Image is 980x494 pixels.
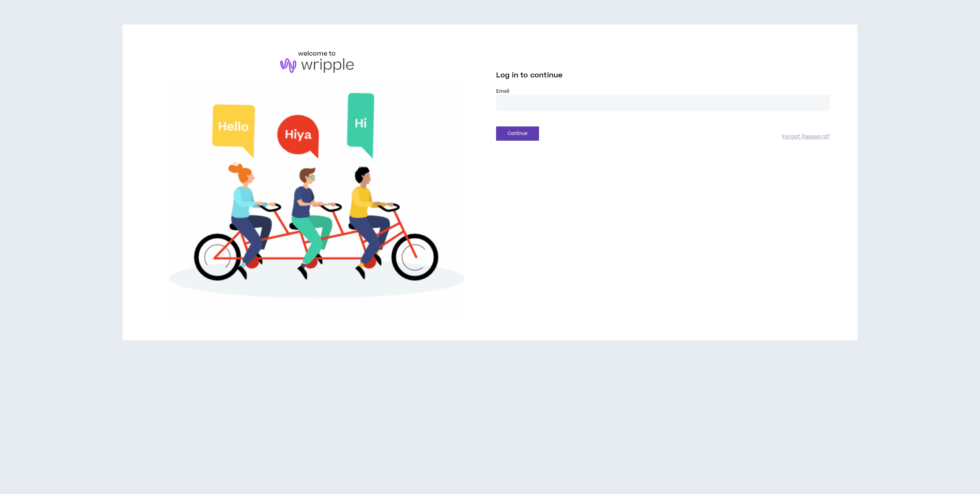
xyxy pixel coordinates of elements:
[298,49,336,58] h6: welcome to
[496,126,539,141] button: Continue
[496,71,563,80] span: Log in to continue
[150,80,484,316] img: Welcome to Wripple
[280,58,354,73] img: logo-brand.png
[782,133,830,141] a: Forgot Password?
[496,88,830,95] label: Email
